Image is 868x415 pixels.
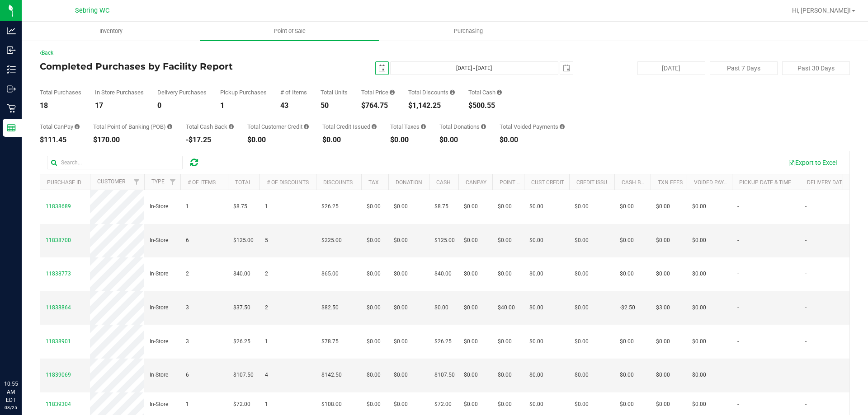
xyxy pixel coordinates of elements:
a: Filter [129,174,144,190]
span: 4 [265,371,268,379]
span: $0.00 [464,236,478,245]
span: In-Store [150,303,168,312]
div: $1,142.25 [408,102,455,109]
span: $0.00 [529,270,543,278]
div: 0 [157,102,207,109]
span: $0.00 [575,202,589,211]
div: Delivery Purchases [157,89,207,95]
span: 1 [186,202,189,211]
span: $0.00 [394,337,408,346]
a: Txn Fees [658,179,683,186]
span: 1 [265,337,268,346]
a: Filter [165,174,180,190]
span: Sebring WC [75,7,109,14]
div: $0.00 [247,136,309,144]
span: $0.00 [367,303,381,312]
span: $0.00 [464,371,478,379]
span: In-Store [150,371,168,379]
span: $0.00 [620,400,634,409]
span: $0.00 [367,371,381,379]
span: $0.00 [464,337,478,346]
span: select [560,62,573,75]
i: Sum of all round-up-to-next-dollar total price adjustments for all purchases in the date range. [481,124,486,130]
span: In-Store [150,400,168,409]
inline-svg: Inventory [7,65,16,74]
span: $0.00 [394,202,408,211]
div: Total Taxes [390,124,426,130]
span: - [737,303,739,312]
span: 1 [265,202,268,211]
div: 43 [280,102,307,109]
span: - [737,202,739,211]
button: Export to Excel [782,155,843,170]
a: Pickup Date & Time [739,179,791,186]
span: - [737,337,739,346]
span: - [737,371,739,379]
span: $82.50 [321,303,339,312]
span: 11838901 [46,338,71,345]
span: - [805,337,807,346]
div: Total Cash Back [186,124,234,130]
span: $142.50 [321,371,342,379]
span: 11839304 [46,401,71,407]
span: - [805,270,807,278]
span: $0.00 [394,400,408,409]
span: 2 [186,270,189,278]
span: 1 [186,400,189,409]
span: In-Store [150,270,168,278]
div: $170.00 [93,136,172,144]
span: - [805,303,807,312]
a: CanPay [466,179,486,186]
span: 3 [186,303,189,312]
div: $0.00 [390,136,426,144]
span: $0.00 [692,202,706,211]
span: - [805,371,807,379]
a: Type [151,178,165,185]
i: Sum of all account credit issued for all refunds from returned purchases in the date range. [372,124,377,130]
span: $3.00 [656,303,670,312]
span: $108.00 [321,400,342,409]
span: Purchasing [442,27,495,35]
span: $37.50 [233,303,250,312]
span: $0.00 [692,337,706,346]
span: $0.00 [575,303,589,312]
a: # of Items [188,179,216,186]
div: $0.00 [322,136,377,144]
div: Total CanPay [40,124,80,130]
div: $0.00 [500,136,565,144]
i: Sum of the total taxes for all purchases in the date range. [421,124,426,130]
span: Point of Sale [262,27,318,35]
span: $0.00 [434,303,448,312]
i: Sum of the cash-back amounts from rounded-up electronic payments for all purchases in the date ra... [229,124,234,130]
span: $0.00 [529,400,543,409]
a: Discounts [323,179,353,186]
div: 18 [40,102,81,109]
inline-svg: Reports [7,123,16,132]
span: $0.00 [529,371,543,379]
span: 5 [265,236,268,245]
div: $764.75 [361,102,395,109]
span: $0.00 [656,337,670,346]
span: $0.00 [656,202,670,211]
span: $0.00 [367,202,381,211]
span: $0.00 [620,371,634,379]
span: 11838700 [46,237,71,243]
span: 6 [186,371,189,379]
span: $0.00 [620,337,634,346]
span: $0.00 [394,371,408,379]
span: - [737,270,739,278]
span: $0.00 [464,202,478,211]
div: Total Purchases [40,89,81,95]
a: Inventory [22,22,200,41]
span: $0.00 [394,303,408,312]
span: $72.00 [233,400,250,409]
p: 08/25 [4,404,18,411]
span: $40.00 [233,270,250,278]
span: $0.00 [498,371,512,379]
span: $40.00 [434,270,452,278]
span: $107.50 [233,371,254,379]
h4: Completed Purchases by Facility Report [40,61,310,71]
span: $0.00 [575,337,589,346]
i: Sum of the successful, non-voided payments using account credit for all purchases in the date range. [304,124,309,130]
div: Pickup Purchases [220,89,267,95]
